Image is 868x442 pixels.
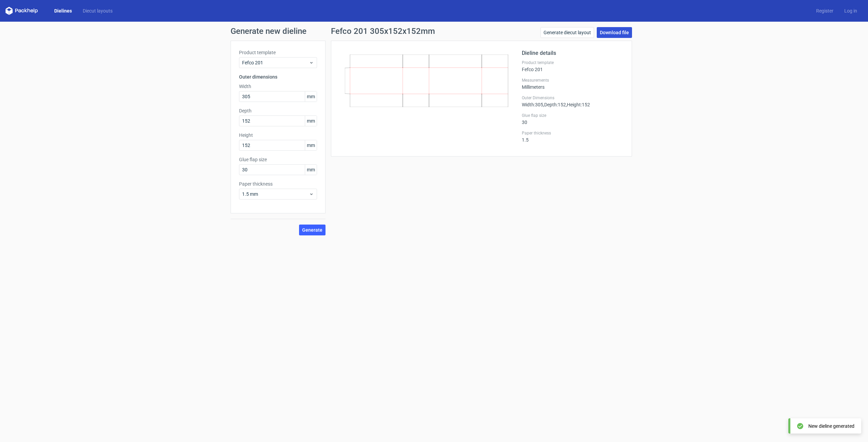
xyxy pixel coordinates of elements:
a: Download file [597,27,632,38]
span: mm [305,91,317,102]
span: 1.5 mm [242,191,309,197]
span: mm [305,116,317,126]
label: Depth [239,107,317,114]
label: Paper thickness [522,130,624,136]
span: mm [305,140,317,150]
label: Outer Dimensions [522,95,624,101]
div: Fefco 201 [522,60,624,72]
label: Height [239,132,317,139]
button: Generate [299,225,325,235]
div: New dieline generated [808,423,854,429]
label: Product template [522,60,624,65]
div: 30 [522,113,624,125]
label: Product template [239,49,317,56]
span: Generate [302,228,322,232]
a: Diecut layouts [77,7,118,14]
label: Measurements [522,78,624,83]
div: 1.5 [522,130,624,143]
h1: Generate new dieline [231,27,637,35]
h1: Fefco 201 305x152x152mm [331,27,435,35]
label: Width [239,83,317,90]
label: Glue flap size [522,113,624,118]
label: Paper thickness [239,181,317,187]
h2: Dieline details [522,49,624,57]
h3: Outer dimensions [239,73,317,80]
a: Log in [839,7,863,14]
a: Register [811,7,839,14]
span: Width : 305 [522,102,543,107]
label: Glue flap size [239,156,317,163]
div: Millimeters [522,78,624,90]
a: Generate diecut layout [540,27,594,38]
span: mm [305,165,317,175]
a: Dielines [49,7,77,14]
span: , Depth : 152 [543,102,566,107]
span: , Height : 152 [566,102,590,107]
span: Fefco 201 [242,59,309,66]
